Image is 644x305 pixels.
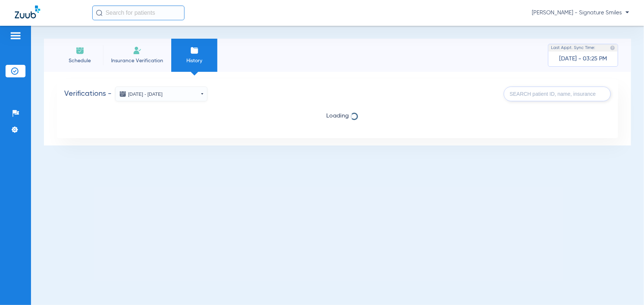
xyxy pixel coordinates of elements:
[62,57,97,64] span: Schedule
[559,55,607,63] span: [DATE] - 03:25 PM
[109,57,166,64] span: Insurance Verification
[504,87,611,101] input: SEARCH patient ID, name, insurance
[133,46,142,55] img: Manual Insurance Verification
[96,10,103,16] img: Search Icon
[64,112,611,120] span: Loading
[115,87,207,101] button: [DATE] - [DATE]
[92,6,185,20] input: Search for patients
[64,87,207,101] h2: Verifications -
[119,90,127,98] img: date icon
[532,9,629,17] span: [PERSON_NAME] - Signature Smiles
[190,46,199,55] img: History
[610,45,615,50] img: last sync help info
[607,270,644,305] iframe: Chat Widget
[551,44,595,52] span: Last Appt. Sync Time:
[76,46,85,55] img: Schedule
[177,57,212,64] span: History
[10,31,21,40] img: hamburger-icon
[15,6,40,18] img: Zuub Logo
